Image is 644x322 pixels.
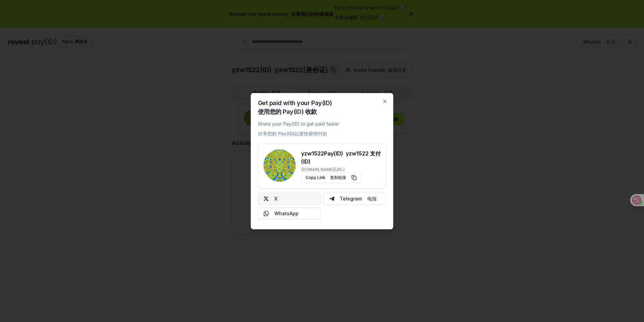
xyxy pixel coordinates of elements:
[301,149,381,166] h3: yzw1522 Pay(ID)
[330,175,346,180] font: 复制链接
[258,100,332,118] h2: Get paid with your Pay(ID)
[258,131,327,136] font: 分享您的 Pay(ID)以更快获得付款
[301,167,381,172] p: [DOMAIN_NAME][URL]
[264,196,269,201] img: X
[264,211,269,216] img: Whatsapp
[258,193,321,205] button: X
[329,196,334,201] img: Telegram
[301,172,361,183] button: Copy Link 复制链接
[258,108,317,115] font: 使用您的 Pay(ID) 收款
[258,208,321,220] button: WhatsApp
[258,120,339,140] p: Share your Pay(ID) to get paid faster
[367,196,377,201] font: 电报
[323,193,386,205] button: Telegram 电报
